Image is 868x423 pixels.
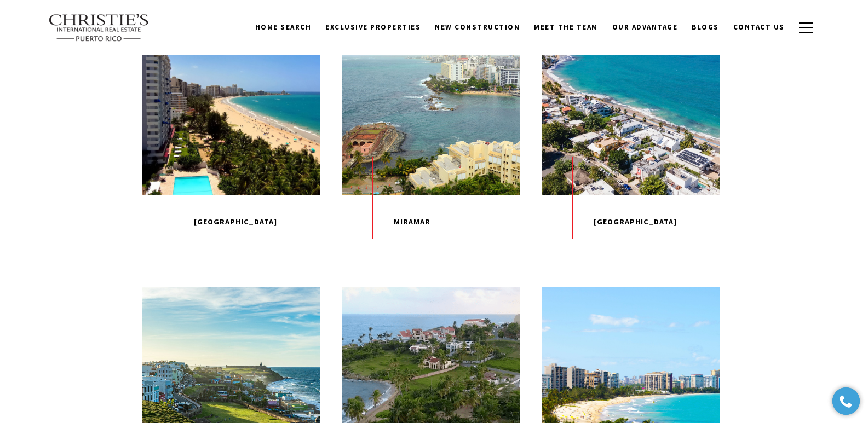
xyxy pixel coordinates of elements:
[692,22,719,32] span: Blogs
[527,17,605,38] a: Meet the Team
[685,17,726,38] a: Blogs
[733,22,785,32] span: Contact Us
[248,17,319,38] a: Home Search
[142,17,320,248] a: city next to the sea in Isla Verde [GEOGRAPHIC_DATA]
[542,17,720,248] a: a coast in San Juan [GEOGRAPHIC_DATA]
[612,22,678,32] span: Our Advantage
[142,195,320,249] p: [GEOGRAPHIC_DATA]
[342,17,520,248] a: sea meets the city in Miramar Miramar
[428,17,527,38] a: New Construction
[318,17,428,38] a: Exclusive Properties
[325,22,421,32] span: Exclusive Properties
[435,22,520,32] span: New Construction
[542,195,720,249] p: [GEOGRAPHIC_DATA]
[605,17,685,38] a: Our Advantage
[342,195,520,249] p: Miramar
[48,14,150,42] img: Christie's International Real Estate text transparent background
